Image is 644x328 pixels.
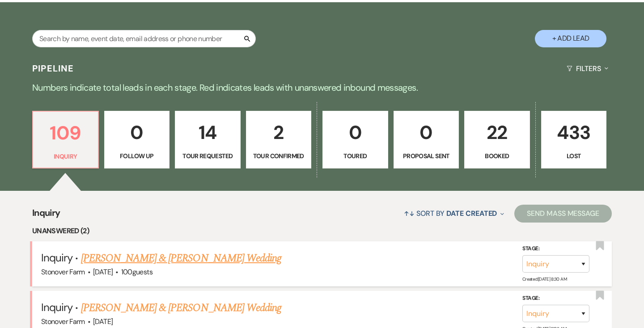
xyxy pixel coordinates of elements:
a: 14Tour Requested [175,111,241,169]
a: 22Booked [464,111,530,169]
a: 2Tour Confirmed [246,111,312,169]
a: 109Inquiry [32,111,99,169]
a: 0Toured [322,111,388,169]
p: 433 [547,118,601,147]
p: 14 [181,118,235,147]
h3: Pipeline [32,62,74,75]
span: Inquiry [41,300,72,314]
p: 0 [110,118,164,147]
li: Unanswered (2) [32,225,612,237]
p: Follow Up [110,151,164,161]
p: 22 [470,118,524,147]
p: 0 [328,118,382,147]
p: 0 [399,118,453,147]
label: Stage: [522,294,589,303]
span: Inquiry [41,251,72,265]
button: + Add Lead [535,30,606,47]
span: [DATE] [93,267,113,277]
span: Inquiry [32,206,60,225]
p: Inquiry [38,151,93,161]
a: 433Lost [541,111,607,169]
p: Booked [470,151,524,161]
p: Tour Requested [181,151,235,161]
p: Proposal Sent [399,151,453,161]
span: Stonover Farm [41,267,85,277]
button: Filters [563,57,612,80]
p: 109 [38,118,93,148]
span: 100 guests [121,267,153,277]
p: Lost [547,151,601,161]
p: 2 [252,118,306,147]
input: Search by name, event date, email address or phone number [32,30,256,47]
span: Stonover Farm [41,317,85,326]
p: Toured [328,151,382,161]
a: 0Follow Up [104,111,170,169]
a: 0Proposal Sent [394,111,459,169]
button: Send Mass Message [514,205,612,223]
a: [PERSON_NAME] & [PERSON_NAME] Wedding [81,300,281,316]
span: [DATE] [93,317,113,326]
span: Created: [DATE] 8:30 AM [522,276,567,282]
span: ↑↓ [404,209,415,218]
label: Stage: [522,244,589,254]
p: Tour Confirmed [252,151,306,161]
button: Sort By Date Created [400,202,508,225]
span: Date Created [446,209,497,218]
a: [PERSON_NAME] & [PERSON_NAME] Wedding [81,250,281,266]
